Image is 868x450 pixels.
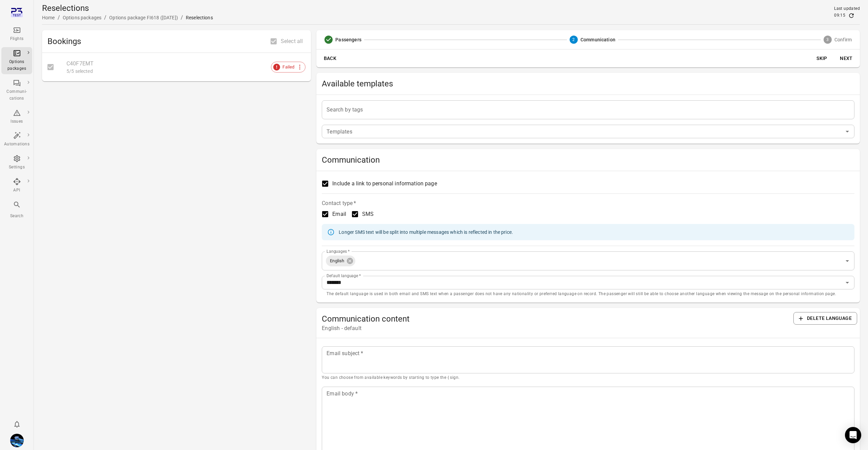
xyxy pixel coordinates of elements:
[826,37,829,42] text: 3
[843,127,852,136] button: Open
[811,52,833,65] button: Skip
[845,427,861,443] div: Open Intercom Messenger
[319,52,341,65] button: Back
[10,417,24,431] button: Notifications
[332,180,437,188] span: Include a link to personal information page
[843,278,852,287] button: Open
[339,226,513,238] div: Longer SMS text will be split into multiple messages which is reflected in the price.
[58,14,60,22] li: /
[327,273,361,279] label: Default language
[362,210,374,218] span: SMS
[322,313,793,324] h2: Communication content
[4,88,29,102] div: Communi-cations
[1,77,32,104] a: Communi-cations
[326,257,348,265] span: English
[322,199,356,207] legend: Contact type
[7,431,26,450] button: Daníel Benediktsson
[4,213,29,220] div: Search
[1,47,32,74] a: Options packages
[322,155,854,165] span: Communication
[4,164,29,171] div: Settings
[42,14,213,22] nav: Breadcrumbs
[1,129,32,150] a: Automations
[47,36,270,47] h2: Bookings
[4,36,29,42] div: Flights
[279,64,298,70] span: Failed
[848,12,855,19] button: Refresh data
[322,78,854,89] span: Available templates
[66,68,305,75] div: 5/5 selected
[834,5,860,12] div: Last updated
[572,37,575,42] text: 2
[1,152,32,173] a: Settings
[1,199,32,221] button: Search
[834,36,852,43] span: Confirm
[793,312,857,325] button: Delete language
[326,255,355,266] div: English
[1,107,32,127] a: Issues
[835,52,857,65] button: Next
[327,248,350,254] label: Languages
[63,15,101,20] a: Options packages
[1,176,32,196] a: API
[322,324,793,332] h3: English - default
[4,59,29,72] div: Options packages
[332,210,346,218] span: Email
[1,24,32,44] a: Flights
[10,434,24,447] img: shutterstock-1708408498.jpg
[104,14,106,22] li: /
[42,3,213,14] h1: Reselections
[322,374,854,381] p: You can choose from available keywords by starting to type the { sign.
[4,187,29,194] div: API
[4,141,29,148] div: Automations
[271,62,305,73] div: Failed
[335,36,361,43] span: Passengers
[327,291,850,298] p: The default language is used in both email and SMS text when a passenger does not have any nation...
[109,15,178,20] a: Options package FI618 ([DATE])
[66,60,305,68] div: C40F7EMT
[186,14,213,21] div: Reselections
[42,15,55,20] a: Home
[181,14,183,22] li: /
[4,118,29,125] div: Issues
[580,36,615,43] span: Communication
[834,12,845,19] div: 09:15
[281,37,303,45] span: Select all
[843,256,852,266] button: Open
